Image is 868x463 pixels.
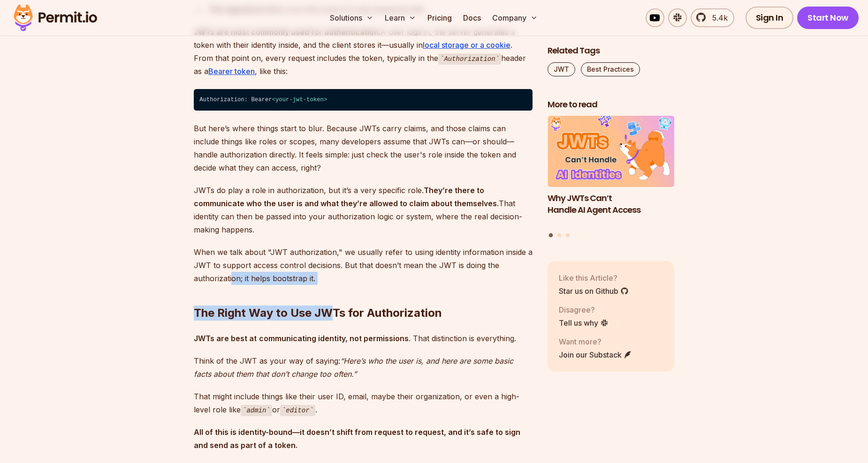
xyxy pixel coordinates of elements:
p: When we talk about "JWT authorization," we usually refer to using identity information inside a J... [194,246,533,285]
code: editor [280,405,315,416]
p: But here’s where things start to blur. Because JWTs carry claims, and those claims can include th... [194,122,533,174]
p: Like this Article? [559,272,629,284]
p: . That distinction is everything. [194,332,533,345]
p: A user logs in, the server generates a token with their identity inside, and the client stores it... [194,25,533,78]
a: Docs [459,8,485,27]
h2: Related Tags [548,45,674,57]
a: Best Practices [581,62,640,76]
strong: JWTs are best at [194,334,257,343]
span: your-jwt-token [275,97,324,103]
p: That might include things like their user ID, email, maybe their organization, or even a high-lev... [194,390,533,417]
span: 5.4k [707,12,728,23]
strong: communicating identity, not permissions [259,334,409,343]
h2: More to read [548,99,674,111]
a: Bearer token [208,67,255,76]
strong: JWTs are most commonly used for authentication. [194,27,381,37]
code: Authorization: Bearer [194,89,533,111]
button: Go to slide 3 [566,233,570,237]
h2: The Right Way to Use JWTs for Authorization [194,268,533,321]
button: Solutions [326,8,377,27]
p: JWTs do play a role in authorization, but it’s a very specific role. That identity can then be pa... [194,184,533,236]
a: Sign In [746,7,794,29]
a: local storage or a cookie [423,40,510,50]
li: 1 of 3 [548,116,674,228]
button: Go to slide 2 [557,233,561,237]
h3: Why JWTs Can’t Handle AI Agent Access [548,193,674,216]
a: Tell us why [559,317,609,329]
span: < > [272,97,327,103]
strong: They’re there to communicate who the user is and what they’re allowed to claim about themselves. [194,186,499,208]
a: 5.4k [691,8,734,27]
button: Company [488,8,541,27]
p: Think of the JWT as your way of saying: [194,354,533,381]
img: Why JWTs Can’t Handle AI Agent Access [548,116,674,187]
a: Join our Substack [559,349,632,360]
a: Star us on Github [559,285,629,297]
a: Start Now [797,7,859,29]
p: Want more? [559,336,632,347]
button: Go to slide 1 [549,233,553,238]
code: admin [241,405,272,416]
a: Pricing [424,8,456,27]
em: “Here’s who the user is, and here are some basic facts about them that don’t change too often.” [194,356,513,379]
div: Posts [548,116,674,239]
a: JWT [548,62,575,76]
p: Disagree? [559,304,609,315]
strong: All of this is identity-bound—it doesn’t shift from request to request, and it’s safe to sign and... [194,427,520,450]
code: Authorization [438,53,501,65]
button: Learn [381,8,420,27]
img: Permit logo [9,2,101,34]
